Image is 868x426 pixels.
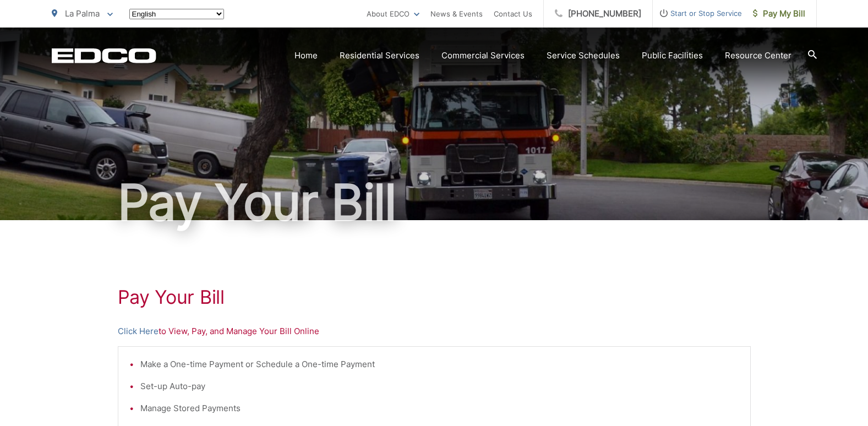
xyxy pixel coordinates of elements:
[494,7,532,20] a: Contact Us
[140,358,739,371] li: Make a One-time Payment or Schedule a One-time Payment
[642,49,703,62] a: Public Facilities
[547,49,620,62] a: Service Schedules
[118,325,751,338] p: to View, Pay, and Manage Your Bill Online
[753,7,805,20] span: Pay My Bill
[140,402,739,415] li: Manage Stored Payments
[294,49,318,62] a: Home
[340,49,419,62] a: Residential Services
[430,7,483,20] a: News & Events
[367,7,419,20] a: About EDCO
[52,175,817,230] h1: Pay Your Bill
[140,380,739,393] li: Set-up Auto-pay
[129,9,224,19] select: Select a language
[441,49,525,62] a: Commercial Services
[725,49,791,62] a: Resource Center
[118,286,751,308] h1: Pay Your Bill
[65,8,100,19] span: La Palma
[118,325,159,338] a: Click Here
[52,48,156,63] a: EDCD logo. Return to the homepage.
